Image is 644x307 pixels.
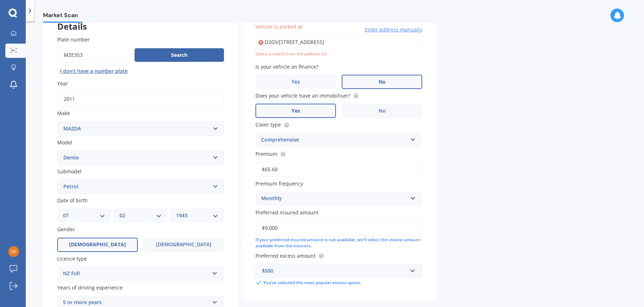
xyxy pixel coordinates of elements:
[292,79,300,85] span: Yes
[57,91,224,107] input: YYYY
[57,80,68,87] span: Year
[57,36,90,43] span: Plate number
[365,26,422,33] span: Enter address manually
[255,92,350,99] span: Does your vehicle have an immobiliser?
[255,209,318,216] span: Preferred insured amount
[135,48,224,62] button: Search
[255,221,422,236] input: Enter amount
[57,48,132,63] input: Enter plate number
[57,110,70,117] span: Make
[57,255,87,262] span: Licence type
[255,63,318,70] span: Is your vehicle on finance?
[255,35,422,50] input: Enter address
[57,139,72,146] span: Model
[292,108,300,114] span: Yes
[57,65,131,77] button: I don’t have a number plate
[255,122,281,128] span: Cover type
[63,298,209,307] div: 5 or more years
[262,267,407,275] div: $500
[255,180,303,187] span: Premium frequency
[255,279,422,286] div: You’ve selected the most popular excess option
[261,194,407,203] div: Monthly
[57,168,82,175] span: Submodel
[255,150,277,157] span: Premium
[379,79,386,85] span: No
[63,269,209,278] div: NZ Full
[57,226,75,233] span: Gender
[43,12,82,21] span: Market Scan
[57,284,123,291] span: Years of driving experience
[255,162,422,177] input: Enter premium
[57,197,88,204] span: Date of birth
[8,246,19,257] img: e9488a53672a886fbd39dcc19990e581
[156,242,211,248] span: [DEMOGRAPHIC_DATA]
[255,252,316,259] span: Preferred excess amount
[255,51,422,57] div: Select a match from the address list
[255,237,422,249] div: If your preferred insured amount is not available, we'll select the closest amount available from...
[69,242,126,248] span: [DEMOGRAPHIC_DATA]
[379,108,386,114] span: No
[261,136,407,144] div: Comprehensive
[255,23,302,30] span: Vehicle is parked at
